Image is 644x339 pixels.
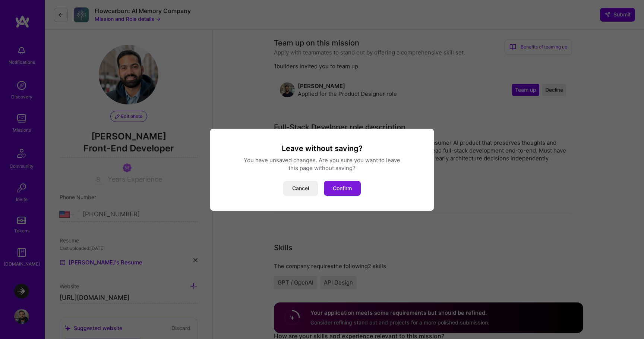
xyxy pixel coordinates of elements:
[324,181,361,196] button: Confirm
[283,181,318,196] button: Cancel
[219,156,425,164] div: You have unsaved changes. Are you sure you want to leave
[219,144,425,153] h3: Leave without saving?
[210,129,434,211] div: modal
[219,164,425,172] div: this page without saving?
